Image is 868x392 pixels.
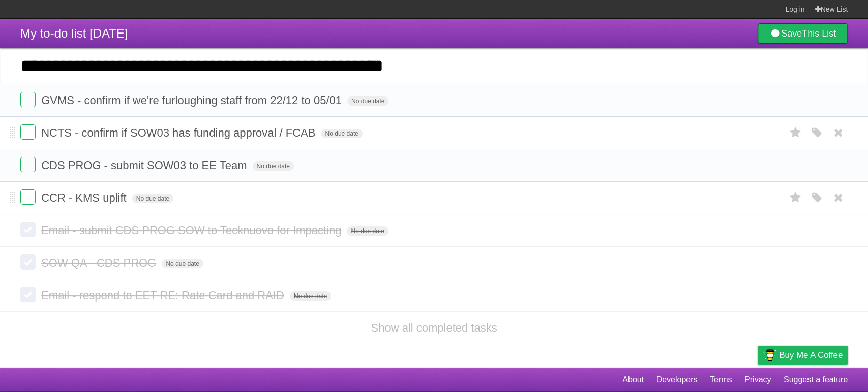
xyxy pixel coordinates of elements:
label: Done [20,92,36,107]
span: Buy me a coffee [779,346,843,364]
span: No due date [347,96,388,106]
span: My to-do list [DATE] [20,26,128,40]
span: GVMS - confirm if we're furloughing staff from 22/12 to 05/01 [41,94,344,107]
span: SOW QA - CDS PROG [41,256,159,269]
span: No due date [321,129,362,138]
label: Star task [786,124,805,141]
a: Developers [656,370,697,389]
span: No due date [162,259,203,268]
span: Email - respond to EET RE: Rate Card and RAID [41,289,287,302]
b: This List [802,28,836,39]
label: Done [20,157,36,172]
span: No due date [132,194,173,203]
img: Buy me a coffee [763,346,776,364]
span: NCTS - confirm if SOW03 has funding approval / FCAB [41,126,318,139]
label: Star task [786,189,805,206]
span: CDS PROG - submit SOW03 to EE Team [41,159,249,172]
span: No due date [290,291,331,301]
span: Email - submit CDS PROG SOW to Tecknuovo for Impacting [41,224,344,237]
a: About [622,370,644,389]
span: CCR - KMS uplift [41,191,129,204]
a: Suggest a feature [784,370,848,389]
a: SaveThis List [758,23,848,44]
label: Done [20,124,36,140]
a: Buy me a coffee [758,346,848,365]
label: Done [20,287,36,302]
a: Privacy [744,370,771,389]
span: No due date [253,161,294,171]
label: Done [20,189,36,205]
a: Show all completed tasks [371,321,497,334]
label: Done [20,254,36,270]
span: No due date [347,226,388,236]
a: Terms [710,370,732,389]
label: Done [20,222,36,237]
